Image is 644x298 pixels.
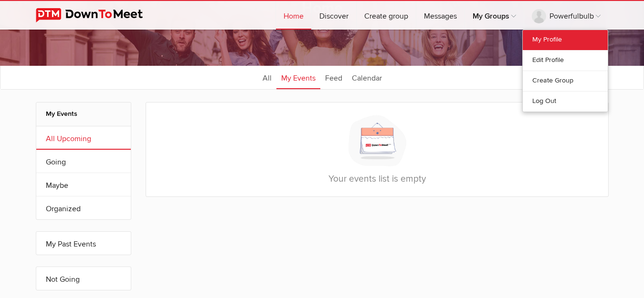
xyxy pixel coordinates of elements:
[36,267,131,290] a: Not Going
[36,196,131,219] a: Organized
[320,65,347,89] a: Feed
[36,173,131,196] a: Maybe
[36,150,131,173] a: Going
[347,65,387,89] a: Calendar
[523,30,608,50] a: My Profile
[523,50,608,71] a: Edit Profile
[524,1,608,30] a: Powerfulbulb
[46,103,121,125] h2: My Events
[523,71,608,91] a: Create Group
[523,91,608,112] a: Log Out
[416,1,465,30] a: Messages
[36,232,131,255] a: My Past Events
[357,1,416,30] a: Create group
[36,8,158,22] img: DownToMeet
[146,102,609,197] div: Your events list is empty
[465,1,524,30] a: My Groups
[276,65,320,89] a: My Events
[258,65,276,89] a: All
[276,1,311,30] a: Home
[312,1,356,30] a: Discover
[36,126,131,149] a: All Upcoming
